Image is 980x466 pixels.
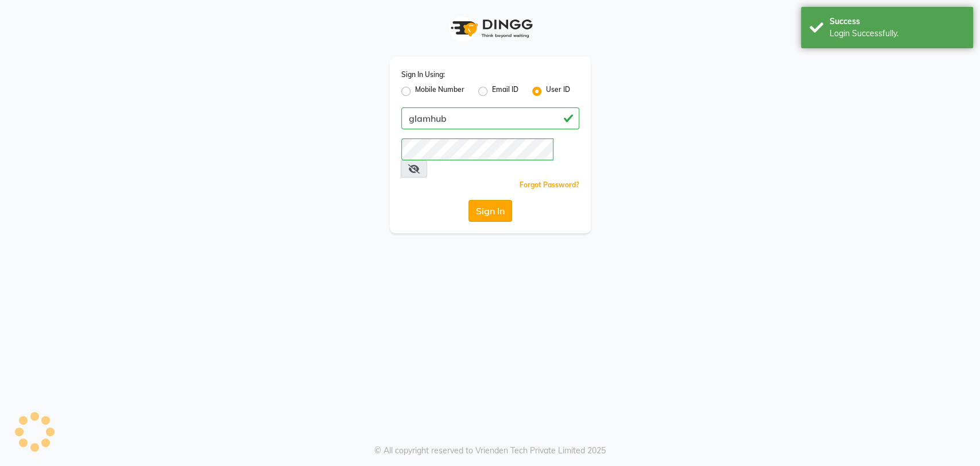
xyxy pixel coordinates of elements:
input: Username [401,138,553,160]
label: User ID [546,84,570,98]
input: Username [401,107,579,129]
div: Login Successfully. [830,28,964,40]
a: Forgot Password? [520,180,579,189]
label: Email ID [492,84,518,98]
label: Sign In Using: [401,70,445,80]
div: Success [830,16,964,28]
img: logo1.svg [444,11,536,45]
button: Sign In [468,200,512,222]
label: Mobile Number [415,84,464,98]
